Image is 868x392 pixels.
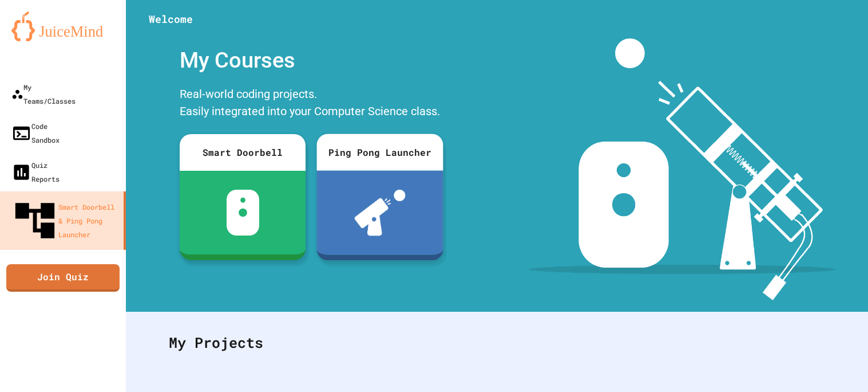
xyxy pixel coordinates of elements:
div: My Projects [157,320,837,365]
img: ppl-with-ball.png [355,190,406,236]
div: Smart Doorbell & Ping Pong Launcher [11,197,119,244]
div: My Courses [174,38,449,83]
div: Ping Pong Launcher [317,134,443,170]
div: Code Sandbox [11,119,60,147]
img: banner-image-my-projects.png [529,38,836,300]
div: Real-world coding projects. Easily integrated into your Computer Science class. [174,83,449,126]
div: Quiz Reports [11,158,60,186]
img: sdb-white.svg [227,190,259,236]
div: My Teams/Classes [11,80,76,108]
img: logo-orange.svg [11,11,114,41]
a: Join Quiz [6,264,120,292]
div: Smart Doorbell [180,134,306,171]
